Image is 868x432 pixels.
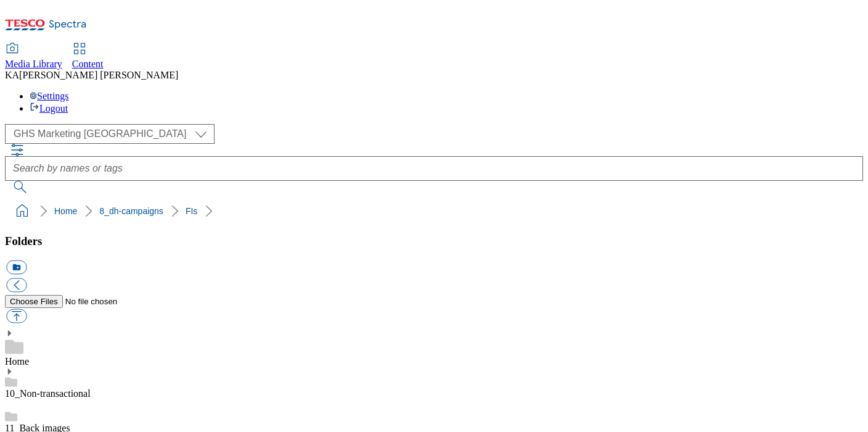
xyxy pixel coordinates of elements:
[5,388,91,399] a: 10_Non-transactional
[12,201,32,221] a: home
[5,59,62,69] span: Media Library
[19,70,178,80] span: [PERSON_NAME] [PERSON_NAME]
[186,206,197,216] a: FIs
[72,59,104,69] span: Content
[5,356,29,367] a: Home
[54,206,77,216] a: Home
[30,103,68,114] a: Logout
[5,156,863,181] input: Search by names or tags
[5,70,19,80] span: KA
[5,235,863,248] h3: Folders
[5,199,863,223] nav: breadcrumb
[30,91,69,101] a: Settings
[5,44,62,70] a: Media Library
[99,206,163,216] a: 8_dh-campaigns
[72,44,104,70] a: Content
